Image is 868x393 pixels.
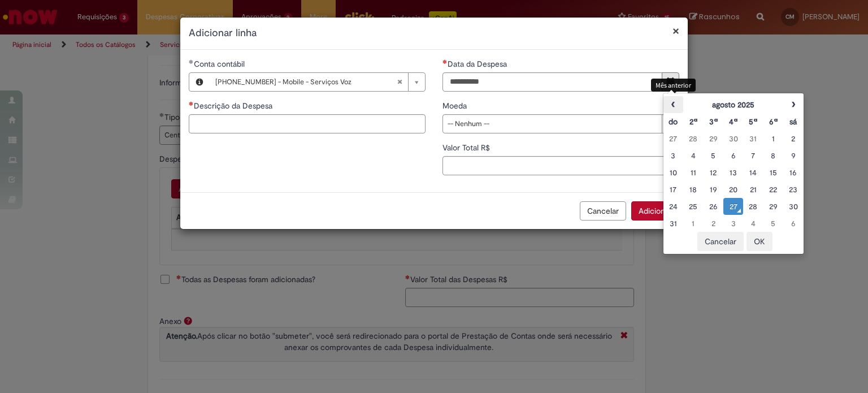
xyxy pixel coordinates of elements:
button: Cancelar [697,232,744,251]
div: 07 August 2025 Thursday [746,150,760,161]
div: 14 August 2025 Thursday [746,167,760,178]
button: Fechar modal [672,25,679,37]
th: Sábado [783,113,803,130]
div: 09 August 2025 Saturday [786,150,800,161]
span: Valor Total R$ [442,142,492,153]
div: 02 August 2025 Saturday [786,133,800,144]
div: 06 August 2025 Wednesday [726,150,740,161]
span: Descrição da Despesa [194,101,275,111]
div: 26 August 2025 Tuesday [706,201,720,212]
div: 15 August 2025 Friday [766,167,780,178]
div: 12 August 2025 Tuesday [706,167,720,178]
div: 03 September 2025 Wednesday [726,218,740,229]
div: 30 August 2025 Saturday [786,201,800,212]
span: -- Nenhum -- [448,115,656,133]
abbr: Limpar campo Conta contábil [391,73,408,91]
span: [PHONE_NUMBER] - Mobile - Serviços Voz [215,73,397,91]
input: Valor Total R$ [442,156,679,175]
th: Segunda-feira [683,113,703,130]
div: 31 August 2025 Sunday [666,218,680,229]
input: Data da Despesa [442,72,662,92]
th: Terça-feira [703,113,723,130]
div: 13 August 2025 Wednesday [726,167,740,178]
th: agosto 2025. Alternar mês [683,96,783,113]
div: 02 September 2025 Tuesday [706,218,720,229]
div: 29 July 2025 Tuesday [706,133,720,144]
div: 24 August 2025 Sunday [666,201,680,212]
input: Descrição da Despesa [189,114,426,133]
div: 20 August 2025 Wednesday [726,184,740,195]
button: OK [747,232,772,251]
div: 28 August 2025 Thursday [746,201,760,212]
div: 18 August 2025 Monday [686,184,700,195]
span: Obrigatório Preenchido [189,59,194,64]
div: 05 August 2025 Tuesday [706,150,720,161]
div: 04 August 2025 Monday [686,150,700,161]
div: 31 July 2025 Thursday [746,133,760,144]
a: [PHONE_NUMBER] - Mobile - Serviços VozLimpar campo Conta contábil [210,73,425,91]
div: 30 July 2025 Wednesday [726,133,740,144]
span: Necessários - Conta contábil [194,59,247,69]
div: O seletor de data foi aberto.27 August 2025 Wednesday [726,201,740,212]
th: Próximo mês [783,96,803,113]
div: 16 August 2025 Saturday [786,167,800,178]
span: Moeda [442,101,469,111]
div: 29 August 2025 Friday [766,201,780,212]
div: 17 August 2025 Sunday [666,184,680,195]
h2: Adicionar linha [189,26,679,41]
div: 05 September 2025 Friday [766,218,780,229]
div: 06 September 2025 Saturday [786,218,800,229]
th: Quinta-feira [743,113,763,130]
div: Mês anterior [651,79,696,92]
th: Mês anterior [663,96,683,113]
th: Sexta-feira [763,113,783,130]
button: Cancelar [580,201,626,221]
div: 23 August 2025 Saturday [786,184,800,195]
button: Mostrar calendário para Data da Despesa [662,72,679,92]
div: 21 August 2025 Thursday [746,184,760,195]
div: 27 July 2025 Sunday [666,133,680,144]
div: 01 September 2025 Monday [686,218,700,229]
span: Necessários [189,101,194,106]
div: 22 August 2025 Friday [766,184,780,195]
th: Quarta-feira [723,113,743,130]
div: 03 August 2025 Sunday [666,150,680,161]
button: Conta contábil, Visualizar este registro 72032001 - Mobile - Serviços Voz [189,73,210,91]
button: Adicionar [631,201,679,221]
div: 08 August 2025 Friday [766,150,780,161]
span: Data da Despesa [448,59,509,69]
th: Domingo [663,113,683,130]
div: 19 August 2025 Tuesday [706,184,720,195]
div: 25 August 2025 Monday [686,201,700,212]
div: Escolher data [663,93,804,254]
div: 11 August 2025 Monday [686,167,700,178]
div: 04 September 2025 Thursday [746,218,760,229]
div: 01 August 2025 Friday [766,133,780,144]
span: Necessários [442,59,448,64]
div: 10 August 2025 Sunday [666,167,680,178]
div: 28 July 2025 Monday [686,133,700,144]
